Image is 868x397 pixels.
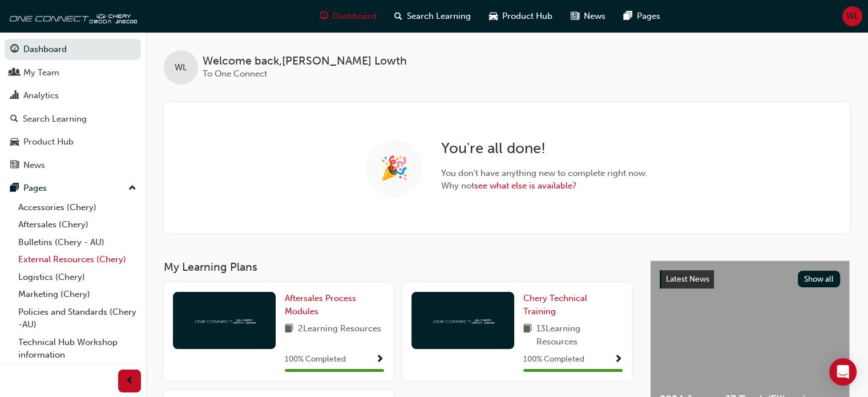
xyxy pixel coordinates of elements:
[14,199,141,216] a: Accessories (Chery)
[842,6,862,26] button: WL
[14,251,141,268] a: External Resources (Chery)
[203,69,267,79] span: To One Connect
[5,109,141,130] a: Search Learning
[562,5,615,28] a: news-iconNews
[660,270,840,288] a: Latest NewsShow all
[523,322,532,348] span: book-icon
[14,334,141,364] a: Technical Hub Workshop information
[637,10,660,23] span: Pages
[175,61,187,74] span: WL
[193,315,256,326] img: oneconnect
[23,182,47,195] div: Pages
[23,159,45,172] div: News
[10,68,19,78] span: people-icon
[23,113,87,126] div: Search Learning
[385,5,480,28] a: search-iconSearch Learning
[333,10,376,23] span: Dashboard
[14,234,141,251] a: Bulletins (Chery - AU)
[10,183,19,194] span: pages-icon
[584,10,605,23] span: News
[128,181,136,196] span: up-icon
[5,62,141,83] a: My Team
[6,5,137,27] img: oneconnect
[285,292,384,318] a: Aftersales Process Modules
[5,155,141,176] a: News
[10,45,19,55] span: guage-icon
[394,9,402,23] span: search-icon
[14,286,141,303] a: Marketing (Chery)
[14,303,141,334] a: Policies and Standards (Chery -AU)
[523,293,587,316] span: Chery Technical Training
[23,135,74,149] div: Product Hub
[5,85,141,106] a: Analytics
[5,37,141,178] button: DashboardMy TeamAnalyticsSearch LearningProduct HubNews
[614,352,623,367] button: Show Progress
[23,66,59,79] div: My Team
[126,374,134,388] span: prev-icon
[5,131,141,153] a: Product Hub
[431,315,494,326] img: oneconnect
[480,5,562,28] a: car-iconProduct Hub
[441,167,648,180] span: You don ' t have anything new to complete right now.
[666,274,709,284] span: Latest News
[846,10,859,23] span: WL
[376,355,384,365] span: Show Progress
[203,55,407,68] span: Welcome back , [PERSON_NAME] Lowth
[5,39,141,60] a: Dashboard
[441,179,648,193] span: Why not
[5,178,141,199] button: Pages
[380,162,409,175] span: 🎉
[298,322,381,336] span: 2 Learning Resources
[14,268,141,286] a: Logistics (Chery)
[10,161,19,171] span: news-icon
[614,355,623,365] span: Show Progress
[10,91,19,101] span: chart-icon
[624,9,632,23] span: pages-icon
[376,352,384,367] button: Show Progress
[571,9,579,23] span: news-icon
[164,260,632,274] h3: My Learning Plans
[23,89,59,102] div: Analytics
[474,181,576,191] a: see what else is available?
[489,9,498,23] span: car-icon
[10,137,19,147] span: car-icon
[536,322,623,348] span: 13 Learning Resources
[285,322,293,336] span: book-icon
[502,10,552,23] span: Product Hub
[285,353,346,366] span: 100 % Completed
[285,293,356,316] span: Aftersales Process Modules
[14,216,141,234] a: Aftersales (Chery)
[829,358,857,386] div: Open Intercom Messenger
[441,139,648,158] h2: You ' re all done!
[523,353,584,366] span: 100 % Completed
[407,10,471,23] span: Search Learning
[523,292,623,318] a: Chery Technical Training
[798,271,841,287] button: Show all
[14,364,141,382] a: All Pages
[310,5,385,28] a: guage-iconDashboard
[615,5,669,28] a: pages-iconPages
[10,114,18,125] span: search-icon
[320,9,328,23] span: guage-icon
